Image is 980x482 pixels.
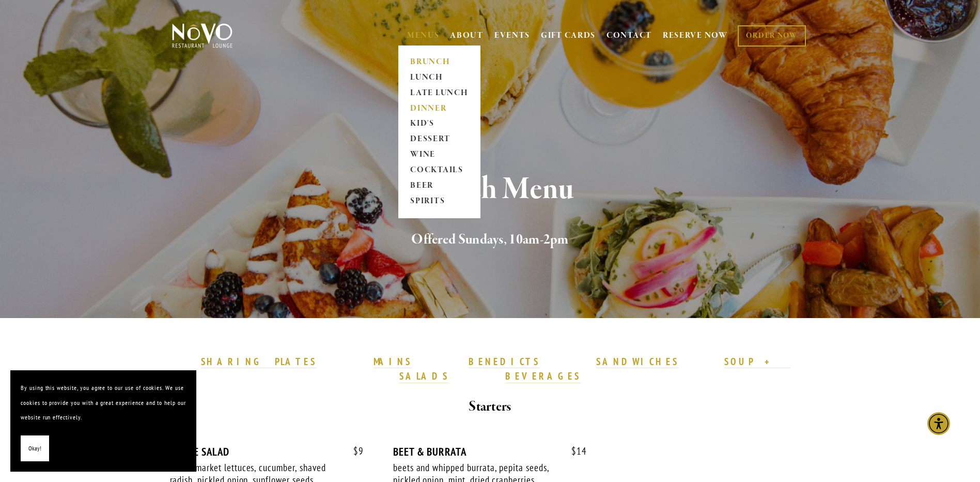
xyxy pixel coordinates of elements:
[738,25,805,47] a: ORDER NOW
[399,355,790,383] a: SOUP + SALADS
[407,54,472,70] a: BRUNCH
[407,31,440,41] a: MENUS
[663,26,728,46] a: RESERVE NOW
[189,229,791,251] h2: Offered Sundays, 10am-2pm
[469,355,540,369] a: BENEDICTS
[407,178,472,194] a: BEER
[407,163,472,178] a: COCKTAILS
[469,398,511,416] strong: Starters
[407,85,472,101] a: LATE LUNCH
[596,355,679,368] strong: SANDWICHES
[494,31,530,41] a: EVENTS
[201,355,317,369] a: SHARING PLATES
[21,435,49,462] button: Okay!
[343,445,364,457] span: 9
[561,445,587,457] span: 14
[407,116,472,132] a: KID'S
[407,132,472,147] a: DESSERT
[170,23,235,49] img: Novo Restaurant &amp; Lounge
[170,445,364,458] div: HOUSE SALAD
[393,445,587,458] div: BEET & BURRATA
[407,101,472,116] a: DINNER
[469,355,540,368] strong: BENEDICTS
[353,445,359,457] span: $
[571,445,577,457] span: $
[596,355,679,369] a: SANDWICHES
[505,370,581,383] a: BEVERAGES
[927,412,950,435] div: Accessibility Menu
[374,355,412,368] strong: MAINS
[201,355,317,368] strong: SHARING PLATES
[505,370,581,382] strong: BEVERAGES
[21,381,186,425] p: By using this website, you agree to our use of cookies. We use cookies to provide you with a grea...
[450,31,484,41] a: ABOUT
[407,147,472,163] a: WINE
[28,441,41,456] span: Okay!
[374,355,412,369] a: MAINS
[189,173,791,206] h1: Brunch Menu
[407,70,472,85] a: LUNCH
[407,194,472,209] a: SPIRITS
[541,26,596,46] a: GIFT CARDS
[606,26,652,46] a: CONTACT
[10,370,196,472] section: Cookie banner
